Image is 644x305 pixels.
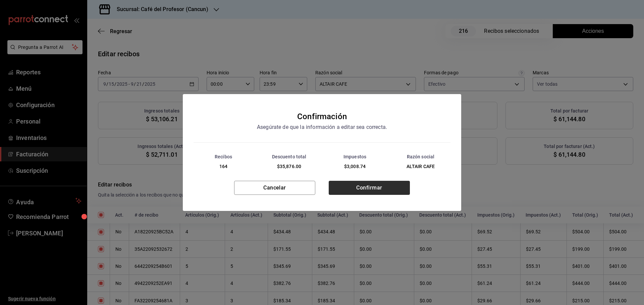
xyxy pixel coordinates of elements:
button: Cancelar [234,181,315,195]
span: $3,008.74 [344,164,366,169]
div: Asegúrate de que la información a editar sea correcta. [228,123,416,132]
div: Descuento total [257,153,322,160]
button: Confirmar [329,181,410,195]
div: Recibos [191,153,256,160]
div: Confirmación [297,110,347,123]
div: ALTAIR CAFE [388,163,453,170]
div: Impuestos [322,153,387,160]
span: $35,876.00 [277,164,301,169]
div: Razón social [388,153,453,160]
div: 164 [191,163,256,170]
